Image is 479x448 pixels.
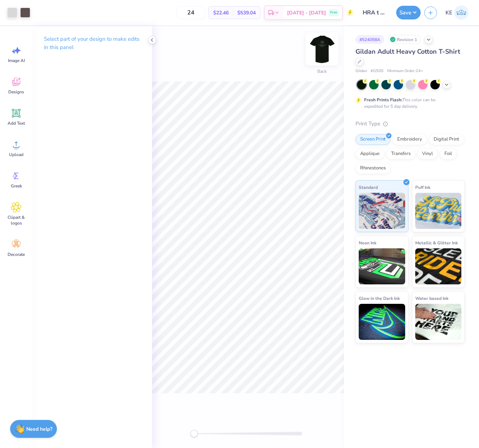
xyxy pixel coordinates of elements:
span: Gildan [355,68,367,74]
a: KE [442,5,472,20]
div: # 524058A [355,35,384,44]
span: $22.46 [213,9,229,17]
span: Standard [359,183,378,191]
span: Glow in the Dark Ink [359,294,400,302]
img: Standard [359,193,405,229]
img: Back [308,35,336,63]
span: Free [330,10,337,15]
div: Vinyl [417,148,438,159]
div: Applique [355,148,384,159]
span: Puff Ink [415,183,430,191]
span: Designs [8,89,24,95]
strong: Fresh Prints Flash: [364,97,402,103]
span: Gildan Adult Heavy Cotton T-Shirt [355,47,460,56]
div: Digital Print [429,134,464,145]
img: Water based Ink [415,304,462,340]
span: Water based Ink [415,294,448,302]
span: [DATE] - [DATE] [287,9,326,17]
input: Untitled Design [357,5,393,20]
span: Decorate [8,252,25,257]
span: Metallic & Glitter Ink [415,239,458,247]
strong: Need help? [26,426,52,433]
span: Clipart & logos [4,214,28,226]
div: Print Type [355,120,465,128]
span: Greek [11,183,22,189]
div: Rhinestones [355,163,390,174]
span: Image AI [8,58,25,63]
div: Foil [440,148,457,159]
button: Save [396,6,421,19]
div: Screen Print [355,134,390,145]
span: KE [446,9,452,17]
img: Neon Ink [359,248,405,284]
div: Embroidery [393,134,427,145]
div: This color can be expedited for 5 day delivery. [364,97,453,110]
span: Minimum Order: 24 + [387,68,423,74]
p: Select part of your design to make edits in this panel [44,35,140,52]
span: Upload [9,152,23,158]
div: Accessibility label [191,430,198,437]
span: Add Text [8,120,25,126]
div: Revision 1 [388,35,421,44]
div: Transfers [386,148,415,159]
img: Puff Ink [415,193,462,229]
img: Glow in the Dark Ink [359,304,405,340]
span: # G500 [371,68,384,74]
img: Metallic & Glitter Ink [415,248,462,284]
div: Back [317,68,327,75]
span: Neon Ink [359,239,376,247]
input: – – [177,6,205,19]
img: Kent Everic Delos Santos [454,5,469,20]
span: $539.04 [237,9,256,17]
